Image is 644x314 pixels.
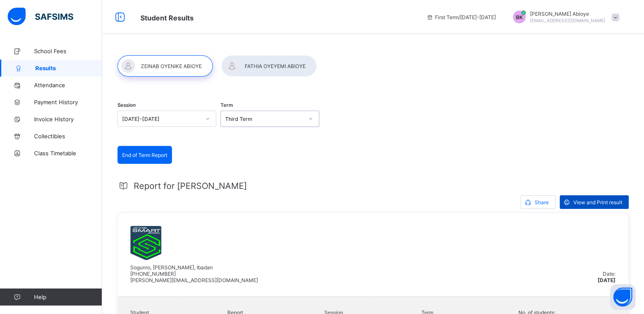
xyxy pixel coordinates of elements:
[34,150,102,157] span: Class Timetable
[598,277,615,283] span: [DATE]
[34,48,102,54] span: School Fees
[516,14,523,20] span: BK
[535,199,549,206] span: Share
[34,294,102,300] span: Help
[34,82,102,88] span: Attendance
[530,18,605,23] span: [EMAIL_ADDRESS][DOMAIN_NAME]
[8,8,73,26] img: safsims
[130,226,161,260] img: umssoyo.png
[34,116,102,123] span: Invoice History
[426,14,496,20] span: session/term information
[610,284,635,310] button: Open asap
[573,199,622,206] span: View and Print result
[530,11,605,17] span: [PERSON_NAME] Abioye
[220,102,233,108] span: Term
[34,133,102,140] span: Collectibles
[117,102,136,108] span: Session
[504,11,624,23] div: Barr KehindeAbioye
[134,181,247,191] span: Report for [PERSON_NAME]
[122,152,167,158] span: End of Term Report
[603,271,615,277] span: Date:
[130,264,258,283] span: Sogunro, [PERSON_NAME], Ibadan [PHONE_NUMBER] [PERSON_NAME][EMAIL_ADDRESS][DOMAIN_NAME]
[35,65,102,71] span: Results
[225,116,303,122] div: Third Term
[122,116,200,122] div: [DATE]-[DATE]
[140,14,194,22] span: Student Results
[34,99,102,106] span: Payment History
